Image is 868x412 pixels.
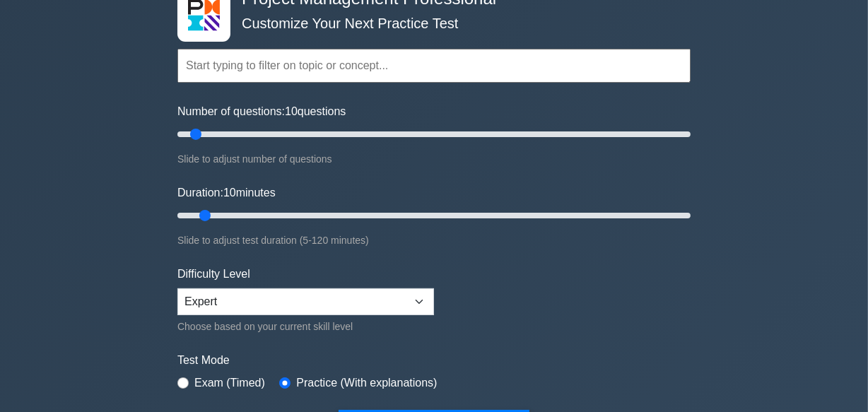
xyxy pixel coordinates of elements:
[194,375,265,392] label: Exam (Timed)
[177,266,250,283] label: Difficulty Level
[285,105,298,117] span: 10
[177,352,691,369] label: Test Mode
[223,187,236,199] span: 10
[177,184,276,201] label: Duration: minutes
[177,232,691,249] div: Slide to adjust test duration (5-120 minutes)
[177,49,691,83] input: Start typing to filter on topic or concept...
[177,103,346,120] label: Number of questions: questions
[177,318,434,335] div: Choose based on your current skill level
[296,375,437,392] label: Practice (With explanations)
[177,151,691,167] div: Slide to adjust number of questions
